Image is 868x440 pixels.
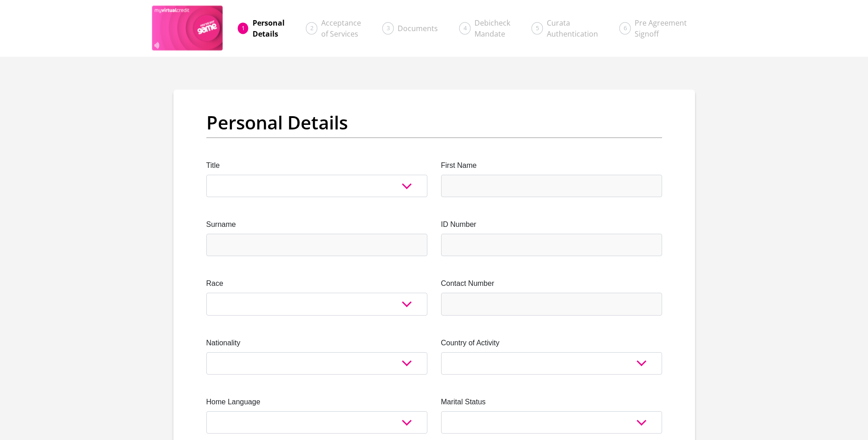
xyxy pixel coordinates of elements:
span: Documents [398,23,438,33]
input: First Name [441,175,662,197]
span: Debicheck Mandate [474,18,510,39]
label: Surname [206,219,427,230]
label: Contact Number [441,278,662,289]
h2: Personal Details [206,112,662,134]
input: Surname [206,234,427,256]
a: Acceptanceof Services [314,14,368,43]
label: Country of Activity [441,338,662,349]
a: PersonalDetails [245,14,292,43]
input: Contact Number [441,293,662,315]
span: Pre Agreement Signoff [635,18,687,39]
label: ID Number [441,219,662,230]
a: Pre AgreementSignoff [627,14,694,43]
span: Curata Authentication [547,18,598,39]
span: Acceptance of Services [321,18,361,39]
label: Race [206,278,427,289]
label: Marital Status [441,397,662,408]
label: Home Language [206,397,427,408]
a: CurataAuthentication [539,14,605,43]
label: Nationality [206,338,427,349]
label: First Name [441,160,662,171]
a: DebicheckMandate [467,14,518,43]
img: game logo [152,5,224,51]
span: Personal Details [253,18,285,39]
input: ID Number [441,234,662,256]
label: Title [206,160,427,171]
a: Documents [390,19,445,38]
